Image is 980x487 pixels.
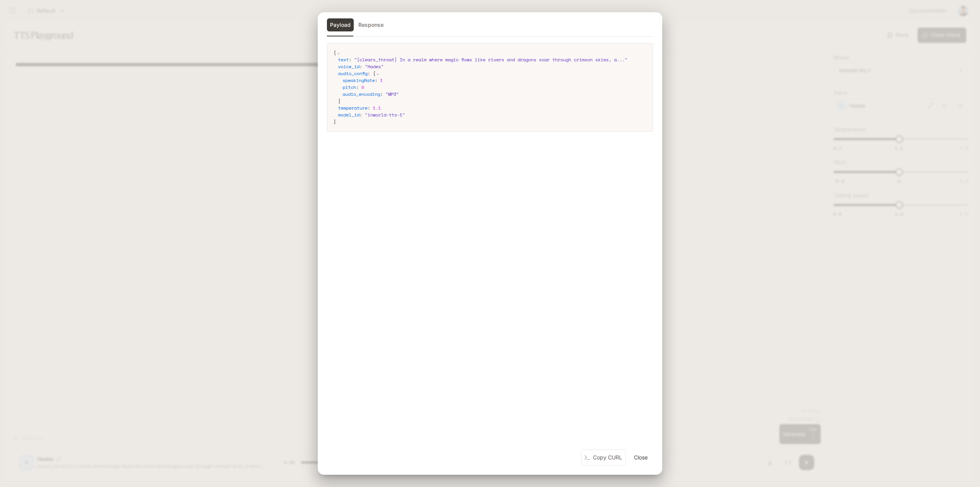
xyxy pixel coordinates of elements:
[343,77,647,84] div: :
[365,63,384,70] span: " Hades "
[333,118,336,125] span: }
[338,112,359,118] span: model_id
[629,450,653,465] button: Close
[365,112,405,118] span: " inworld-tts-1 "
[581,449,626,466] button: Copy CURL
[354,56,627,63] span: " [clears_throat] In a realm where magic flows like rivers and dragons soar through crimson skies...
[343,84,356,90] span: pitch
[343,77,375,84] span: speakingRate
[361,84,364,90] span: 0
[380,77,383,84] span: 1
[338,98,341,104] span: }
[338,70,367,77] span: audio_config
[333,49,336,56] span: {
[373,70,376,77] span: {
[343,91,647,98] div: :
[338,70,647,105] div: :
[385,91,399,97] span: " MP3 "
[327,18,354,31] button: Payload
[355,18,387,31] button: Response
[338,56,349,63] span: text
[373,105,381,111] span: 1.1
[338,56,647,63] div: :
[338,105,647,112] div: :
[338,63,359,70] span: voice_id
[343,84,647,91] div: :
[338,63,647,70] div: :
[343,91,380,97] span: audio_encoding
[338,112,647,118] div: :
[338,105,367,111] span: temperature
